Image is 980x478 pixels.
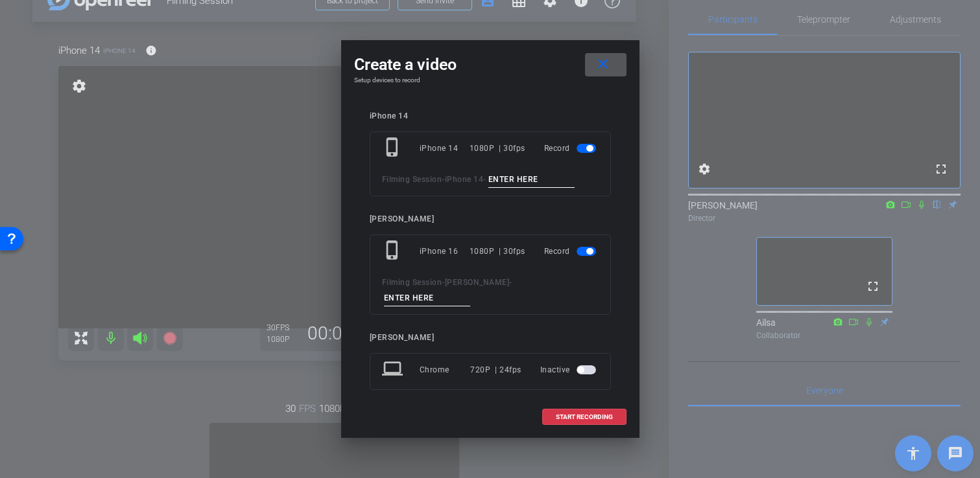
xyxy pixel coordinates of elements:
div: iPhone 14 [370,111,611,121]
div: 1080P | 30fps [470,240,525,263]
div: iPhone 16 [420,240,470,263]
span: - [509,278,512,287]
mat-icon: laptop [382,358,405,381]
h4: Setup devices to record [354,76,627,84]
div: 720P | 24fps [470,358,521,381]
span: - [442,175,445,184]
span: Filming Session [382,175,442,184]
mat-icon: phone_iphone [382,137,405,160]
input: ENTER HERE [384,290,471,306]
div: 1080P | 30fps [470,137,525,160]
div: Record [544,240,599,263]
input: ENTER HERE [488,172,575,188]
div: [PERSON_NAME] [370,333,611,343]
span: Filming Session [382,278,442,287]
div: [PERSON_NAME] [370,214,611,224]
div: Inactive [540,358,599,381]
mat-icon: phone_iphone [382,240,405,263]
span: - [442,278,445,287]
span: START RECORDING [556,414,613,420]
span: - [483,175,486,184]
span: iPhone 14 [445,175,484,184]
button: START RECORDING [542,409,627,425]
div: Record [544,137,599,160]
mat-icon: close [595,56,611,73]
div: Create a video [354,53,627,76]
div: Chrome [420,358,471,381]
span: [PERSON_NAME] [445,278,510,287]
div: iPhone 14 [420,137,470,160]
